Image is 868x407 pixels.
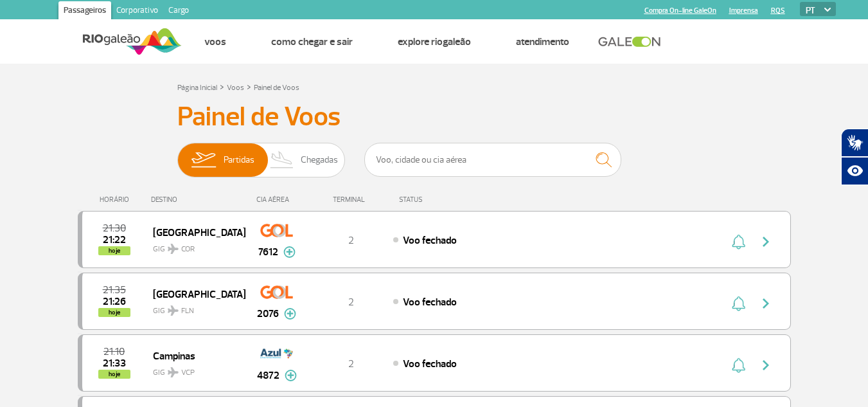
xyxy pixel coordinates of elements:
a: Voos [227,83,244,93]
img: seta-direita-painel-voo.svg [758,234,774,249]
span: 2025-09-25 21:33:35 [103,359,126,368]
a: > [220,79,224,94]
div: STATUS [393,195,497,204]
span: 2025-09-25 21:10:00 [103,347,125,356]
span: 4872 [257,368,279,383]
a: Imprensa [729,6,758,15]
img: slider-desembarque [263,143,301,177]
img: mais-info-painel-voo.svg [285,370,297,381]
span: [GEOGRAPHIC_DATA] [153,224,235,240]
span: GIG [153,360,235,379]
img: seta-direita-painel-voo.svg [758,296,774,311]
a: Atendimento [516,35,569,48]
div: HORÁRIO [82,195,152,204]
span: GIG [153,298,235,317]
a: Passageiros [58,1,111,22]
img: slider-embarque [183,143,224,177]
a: RQS [771,6,785,15]
div: Plugin de acessibilidade da Hand Talk. [841,129,868,185]
span: VCP [181,367,195,379]
div: CIA AÉREA [245,195,309,204]
span: Voo fechado [403,357,457,370]
input: Voo, cidade ou cia aérea [364,143,621,177]
img: sino-painel-voo.svg [732,234,745,249]
a: > [247,79,251,94]
img: destiny_airplane.svg [168,244,179,254]
span: 2025-09-25 21:26:47 [103,297,126,306]
span: Voo fechado [403,234,457,247]
span: 2 [348,296,354,309]
img: sino-painel-voo.svg [732,296,745,311]
a: Voos [204,35,226,48]
a: Explore RIOgaleão [398,35,471,48]
a: Painel de Voos [254,83,299,93]
span: GIG [153,237,235,255]
a: Compra On-line GaleOn [644,6,716,15]
span: 2025-09-25 21:22:58 [103,235,126,244]
div: TERMINAL [309,195,393,204]
div: DESTINO [151,195,245,204]
span: 7612 [258,244,278,260]
a: Corporativo [111,1,163,22]
span: 2025-09-25 21:35:00 [103,285,126,294]
button: Abrir recursos assistivos. [841,157,868,185]
span: 2 [348,357,354,370]
img: seta-direita-painel-voo.svg [758,357,774,373]
span: Partidas [224,143,254,177]
span: [GEOGRAPHIC_DATA] [153,285,235,302]
img: mais-info-painel-voo.svg [283,246,296,258]
span: Campinas [153,347,235,364]
span: 2 [348,234,354,247]
span: Chegadas [301,143,338,177]
span: FLN [181,305,194,317]
span: COR [181,244,195,255]
a: Como chegar e sair [271,35,353,48]
span: Voo fechado [403,296,457,309]
img: destiny_airplane.svg [168,367,179,377]
span: 2025-09-25 21:30:00 [103,224,126,233]
a: Página Inicial [177,83,217,93]
a: Cargo [163,1,194,22]
span: hoje [98,246,130,255]
img: destiny_airplane.svg [168,305,179,316]
img: sino-painel-voo.svg [732,357,745,373]
h3: Painel de Voos [177,101,691,133]
img: mais-info-painel-voo.svg [284,308,296,320]
span: hoje [98,308,130,317]
button: Abrir tradutor de língua de sinais. [841,129,868,157]
span: hoje [98,370,130,379]
span: 2076 [257,306,279,321]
